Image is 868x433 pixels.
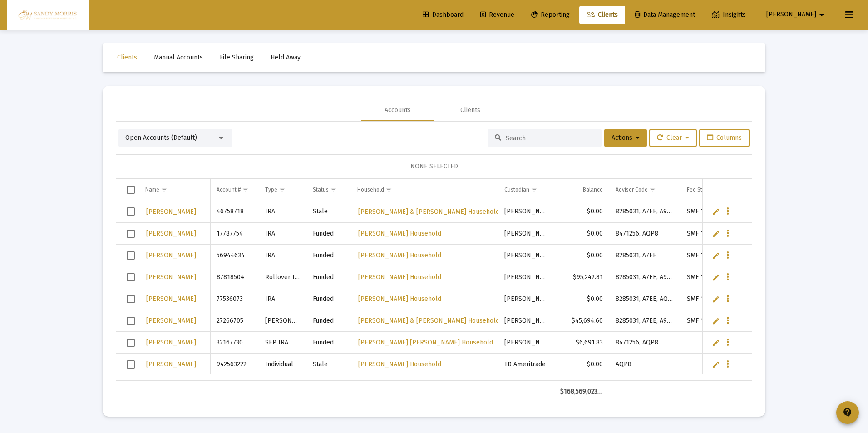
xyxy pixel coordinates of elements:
[699,129,750,147] button: Columns
[498,201,553,223] td: [PERSON_NAME]
[385,186,392,193] span: Show filter options for column 'Household'
[212,49,261,67] a: File Sharing
[712,11,746,19] span: Insights
[609,223,680,245] td: 8471256, AQP8
[504,186,529,193] div: Custodian
[681,179,746,201] td: Column Fee Structure(s)
[259,354,306,375] td: Individual
[609,375,680,397] td: 8285031, A7EE
[498,223,553,245] td: [PERSON_NAME]
[110,49,144,67] a: Clients
[313,229,345,238] div: Funded
[649,186,656,193] span: Show filter options for column 'Advisor Code'
[210,310,258,332] td: 27266705
[146,339,196,346] span: [PERSON_NAME]
[712,295,720,303] a: Edit
[116,179,752,403] div: Data grid
[473,6,522,24] a: Revenue
[263,49,308,67] a: Held Away
[145,205,197,218] a: [PERSON_NAME]
[712,360,720,369] a: Edit
[357,249,442,262] a: [PERSON_NAME] Household
[127,360,135,369] div: Select row
[358,317,499,325] span: [PERSON_NAME] & [PERSON_NAME] Household
[746,375,827,397] td: [PERSON_NAME] Inherited Accounts
[554,375,609,397] td: $346,207.52
[357,227,442,240] a: [PERSON_NAME] Household
[259,201,306,223] td: IRA
[554,332,609,354] td: $6,691.83
[554,201,609,223] td: $0.00
[313,360,345,369] div: Stale
[842,407,853,418] mat-icon: contact_support
[423,11,464,19] span: Dashboard
[480,11,514,19] span: Revenue
[127,230,135,238] div: Select row
[313,207,345,216] div: Stale
[385,106,411,115] div: Accounts
[358,251,441,259] span: [PERSON_NAME] Household
[681,288,746,310] td: SMF 1.65%
[554,354,609,375] td: $0.00
[127,186,135,194] div: Select all
[351,179,498,201] td: Column Household
[146,360,196,368] span: [PERSON_NAME]
[259,375,306,397] td: IRA
[265,186,277,193] div: Type
[127,273,135,281] div: Select row
[746,288,827,310] td: [PERSON_NAME] Inherited Accounts
[14,6,82,24] img: Dashboard
[587,11,618,19] span: Clients
[746,310,827,332] td: [PERSON_NAME] - 30%
[506,134,595,142] input: Search
[313,186,329,193] div: Status
[531,186,538,193] span: Show filter options for column 'Custodian'
[681,310,746,332] td: SMF 1.75%
[649,129,697,147] button: Clear
[712,251,720,260] a: Edit
[635,11,695,19] span: Data Management
[139,179,210,201] td: Column Name
[554,310,609,332] td: $45,694.60
[313,295,345,304] div: Funded
[498,245,553,266] td: [PERSON_NAME]
[746,266,827,288] td: [PERSON_NAME] - 30%
[554,288,609,310] td: $0.00
[554,266,609,288] td: $95,242.81
[154,54,203,61] span: Manual Accounts
[117,54,137,61] span: Clients
[259,288,306,310] td: IRA
[498,310,553,332] td: [PERSON_NAME]
[498,332,553,354] td: [PERSON_NAME]
[358,339,493,346] span: [PERSON_NAME] [PERSON_NAME] Household
[498,375,553,397] td: [PERSON_NAME]
[210,179,258,201] td: Column Account #
[746,245,827,266] td: [PERSON_NAME] Inherited Accounts
[687,186,726,193] div: Fee Structure(s)
[123,162,745,171] div: NONE SELECTED
[145,186,159,193] div: Name
[145,271,197,284] a: [PERSON_NAME]
[127,207,135,216] div: Select row
[560,387,603,396] div: $168,569,023.57
[127,317,135,325] div: Select row
[146,317,196,325] span: [PERSON_NAME]
[712,317,720,325] a: Edit
[357,358,442,371] a: [PERSON_NAME] Household
[210,332,258,354] td: 32167730
[210,354,258,375] td: 942563222
[681,266,746,288] td: SMF 1.75%
[145,314,197,327] a: [PERSON_NAME]
[125,134,197,142] span: Open Accounts (Default)
[531,11,570,19] span: Reporting
[146,230,196,237] span: [PERSON_NAME]
[145,336,197,349] a: [PERSON_NAME]
[210,223,258,245] td: 17787754
[766,11,816,19] span: [PERSON_NAME]
[145,292,197,305] a: [PERSON_NAME]
[627,6,702,24] a: Data Management
[127,251,135,260] div: Select row
[358,295,441,303] span: [PERSON_NAME] Household
[498,354,553,375] td: TD Ameritrade
[210,245,258,266] td: 56944634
